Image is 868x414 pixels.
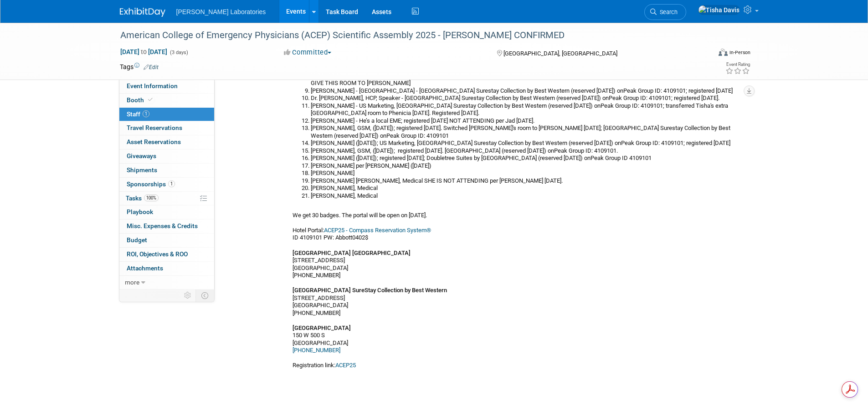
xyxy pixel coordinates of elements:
[657,9,678,15] span: Search
[127,264,163,272] span: Attachments
[144,64,159,70] a: Edit
[127,166,157,174] span: Shipments
[644,4,686,20] a: Search
[169,50,188,55] span: (3 days)
[119,164,214,177] a: Shipments
[119,262,214,275] a: Attachments
[127,138,181,145] span: Asset Reservations
[311,177,738,185] li: [PERSON_NAME] [PERSON_NAME], Medical SHE IS NOT ATTENDING per [PERSON_NAME] [DATE].
[311,87,738,95] li: [PERSON_NAME] - [GEOGRAPHIC_DATA] - [GEOGRAPHIC_DATA] Surestay Collection by Best Western (reserv...
[120,62,159,71] td: Tags
[127,110,149,118] span: Staff
[180,289,196,301] td: Personalize Event Tab Strip
[281,48,335,57] button: Committed
[127,96,154,104] span: Booth
[127,152,156,160] span: Giveaways
[120,8,165,17] img: ExhibitDay
[119,219,214,233] a: Misc. Expenses & Credits
[311,170,738,177] li: [PERSON_NAME]
[311,162,738,170] li: [PERSON_NAME] per [PERSON_NAME] ([DATE])
[144,195,159,201] span: 100%
[725,62,750,67] div: Event Rating
[119,150,214,163] a: Giveaways
[168,180,175,187] span: 1
[176,8,266,15] span: [PERSON_NAME] Laboratories
[119,178,214,191] a: Sponsorships1
[127,222,198,229] span: Misc. Expenses & Credits
[127,236,147,244] span: Budget
[719,49,728,56] img: Format-Inperson.png
[119,276,214,289] a: more
[729,49,750,56] div: In-Person
[293,12,738,369] div: We get 30 badges. The portal will be open on [DATE]. Hotel Portal: ID 4109101 PW: Abbott0402$ [ST...
[148,97,153,102] i: Booth reservation complete
[119,80,214,93] a: Event Information
[698,5,740,15] img: Tisha Davis
[119,234,214,247] a: Budget
[143,110,149,117] span: 1
[127,208,153,215] span: Playbook
[335,362,356,369] a: ACEP25
[119,135,214,149] a: Asset Reservations
[139,48,148,55] span: to
[117,27,697,44] div: American College of Emergency Physicians (ACEP) Scientific Assembly 2025 - [PERSON_NAME] CONFIRMED
[311,147,738,155] li: [PERSON_NAME], GSM, ([DATE]); registered [DATE]. [GEOGRAPHIC_DATA] (reserved [DATE]) onPeak Group...
[311,102,738,117] li: [PERSON_NAME] - US Marketing, [GEOGRAPHIC_DATA] Surestay Collection by Best Western (reserved [DA...
[127,124,182,131] span: Travel Reservations
[119,108,214,121] a: Staff1
[311,140,738,147] li: [PERSON_NAME] ([DATE]); US Marketing, [GEOGRAPHIC_DATA] Surestay Collection by Best Western (rese...
[119,248,214,261] a: ROI, Objectives & ROO
[293,249,411,256] b: [GEOGRAPHIC_DATA] [GEOGRAPHIC_DATA]
[311,95,738,102] li: Dr. [PERSON_NAME], HCP, Speaker - [GEOGRAPHIC_DATA] Surestay Collection by Best Western (reserved...
[195,289,214,301] td: Toggle Event Tabs
[311,117,738,125] li: [PERSON_NAME] - He’s a local EME; registered [DATE] NOT ATTENDING per Jad [DATE].
[127,82,178,90] span: Event Information
[311,185,738,192] li: [PERSON_NAME], Medical
[119,205,214,219] a: Playbook
[119,192,214,205] a: Tasks100%
[119,94,214,107] a: Booth
[120,48,168,56] span: [DATE] [DATE]
[657,47,751,61] div: Event Format
[311,155,738,162] li: [PERSON_NAME] ([DATE]); registered [DATE]; Doubletree Suites by [GEOGRAPHIC_DATA] (reserved [DATE...
[127,250,188,258] span: ROI, Objectives & ROO
[119,121,214,135] a: Travel Reservations
[293,287,447,294] b: [GEOGRAPHIC_DATA] SureStay Collection by Best Western
[311,192,738,200] li: [PERSON_NAME], Medical
[324,227,431,234] a: ACEP25 - Compass Reservation System®
[127,180,175,188] span: Sponsorships
[125,279,139,286] span: more
[503,50,617,57] span: [GEOGRAPHIC_DATA], [GEOGRAPHIC_DATA]
[293,324,351,331] b: [GEOGRAPHIC_DATA]
[293,347,340,354] a: [PHONE_NUMBER]
[311,125,738,140] li: [PERSON_NAME], GSM, ([DATE]); registered [DATE]. Switched [PERSON_NAME]'s room to [PERSON_NAME] [...
[126,195,159,202] span: Tasks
